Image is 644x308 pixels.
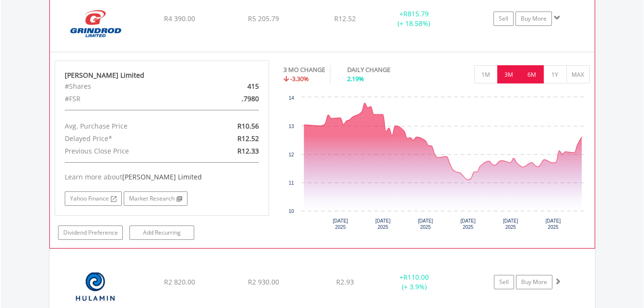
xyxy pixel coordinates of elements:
[197,93,266,105] div: .7980
[248,277,279,286] span: R2 930.00
[65,172,259,182] div: Learn more about
[164,14,195,23] span: R4 390.00
[248,14,279,23] span: R5 205.79
[289,95,294,101] text: 14
[497,65,521,83] button: 3M
[289,124,294,129] text: 13
[546,218,561,230] text: [DATE] 2025
[290,74,309,83] span: -3.30%
[289,209,294,214] text: 10
[283,93,590,237] div: Chart. Highcharts interactive chart.
[378,272,451,292] div: + (+ 3.9%)
[237,121,259,130] span: R10.56
[129,225,194,240] a: Add Recurring
[334,14,356,23] span: R12.52
[493,12,514,26] a: Sell
[403,9,429,18] span: R815.79
[336,277,354,286] span: R2.93
[503,218,518,230] text: [DATE] 2025
[520,65,544,83] button: 6M
[58,93,197,105] div: #FSR
[58,120,197,132] div: Avg. Purchase Price
[494,275,514,289] a: Sell
[237,134,259,143] span: R12.52
[289,152,294,157] text: 12
[516,275,552,289] a: Buy More
[58,132,197,145] div: Delayed Price*
[283,65,325,74] div: 3 MO CHANGE
[58,80,197,93] div: #Shares
[543,65,567,83] button: 1Y
[289,180,294,186] text: 11
[515,12,552,26] a: Buy More
[164,277,195,286] span: R2 820.00
[65,191,122,206] a: Yahoo Finance
[566,65,590,83] button: MAX
[65,71,259,80] div: [PERSON_NAME] Limited
[347,74,364,83] span: 2.19%
[418,218,433,230] text: [DATE] 2025
[197,80,266,93] div: 415
[333,218,348,230] text: [DATE] 2025
[122,172,202,181] span: [PERSON_NAME] Limited
[375,218,391,230] text: [DATE] 2025
[474,65,498,83] button: 1M
[58,145,197,157] div: Previous Close Price
[237,146,259,155] span: R12.33
[347,65,424,74] div: DAILY CHANGE
[403,272,429,282] span: R110.00
[460,218,476,230] text: [DATE] 2025
[378,9,450,28] div: + (+ 18.58%)
[283,93,589,237] svg: Interactive chart
[124,191,187,206] a: Market Research
[58,225,123,240] a: Dividend Preference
